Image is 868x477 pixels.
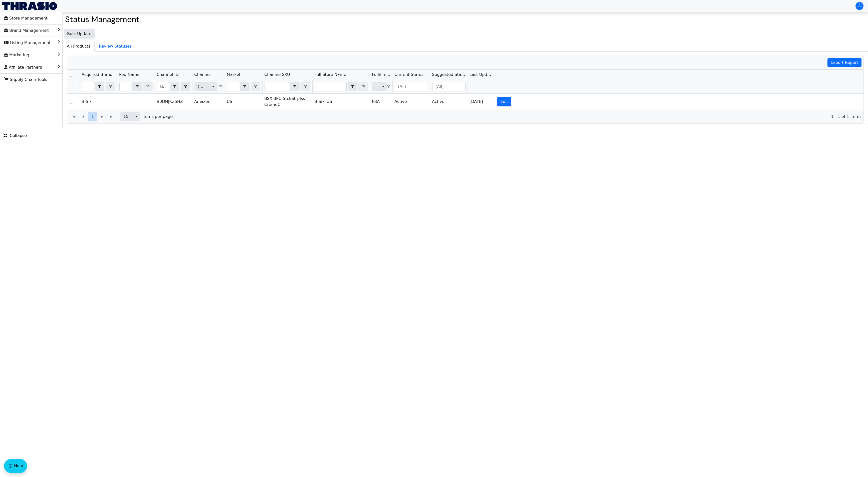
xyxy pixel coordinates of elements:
th: Filter [430,80,468,94]
td: Amazon [192,94,225,110]
button: select [95,82,104,91]
span: Channel SKU [264,72,290,78]
input: (All) [395,82,428,91]
span: Channel [194,72,211,78]
div: Page 1 of 1 [67,110,863,123]
input: Filter [157,82,169,91]
button: select [379,82,387,91]
span: Edit [500,99,508,105]
input: Select Row [69,73,73,77]
input: Filter [315,82,346,91]
button: select [133,112,140,121]
span: Pod Name [119,72,139,78]
td: B-Six [80,94,117,110]
span: Suggested Status [432,72,466,78]
button: select [170,82,179,91]
span: Affiliate Partners [4,63,42,71]
button: select [348,82,357,91]
button: Help floatingactionbutton [4,459,27,473]
span: Collapse [3,133,27,139]
button: select [290,82,299,91]
button: Export Report [827,58,862,67]
span: Choose Operator [170,82,179,91]
span: Last Update [470,72,493,78]
td: [DATE] [468,94,495,110]
span: Choose Operator [290,82,300,91]
span: 1 [91,114,94,120]
span: Choose Operator [348,82,357,91]
span: Channel ID [157,72,179,78]
td: Active [430,94,468,110]
button: select [240,82,249,91]
th: Filter [117,80,155,94]
td: B0DNJKZ5HZ [155,94,192,110]
span: Brand Management [4,27,49,35]
td: FBA [370,94,392,110]
input: (All) [432,82,465,91]
span: items per page [142,114,173,120]
button: Clear [181,82,190,91]
input: Filter [227,82,239,91]
th: Filter [370,80,392,94]
span: Choose Operator [240,82,250,91]
button: Bulk Update [64,29,95,39]
input: Filter [82,82,94,91]
input: Select Row [69,100,73,104]
th: Filter [262,80,312,94]
img: Thrasio Logo [2,2,57,10]
input: Filter [120,82,131,91]
span: Full Store Name [314,72,346,78]
span: Current Status [394,72,423,78]
span: Marketing [4,51,29,59]
button: Page 1 [88,112,97,121]
th: Filter [80,80,117,94]
button: Edit [497,97,511,106]
button: select [209,82,217,91]
td: Active [392,94,430,110]
span: Choose Operator [95,82,104,91]
th: Filter [155,80,192,94]
th: Filter [192,80,225,94]
span: Fulfillment [372,72,390,78]
span: Market [227,72,241,78]
span: Help [14,463,23,469]
span: Page size [120,112,140,121]
td: B-Six_US [312,94,370,110]
span: (All) [198,84,205,90]
td: BSX-BPC-StckStrplss-CremeC [262,94,312,110]
input: Filter [265,82,289,91]
span: 1 - 1 of 1 items [177,114,861,120]
span: Acquired Brand [82,72,112,78]
th: Filter [312,80,370,94]
span: Choose Operator [132,82,142,91]
span: All Products [63,41,94,51]
span: Listing Management [4,39,51,47]
span: Review Statuses [95,41,136,51]
span: 15 [123,114,130,120]
button: select [133,82,142,91]
td: US [225,94,262,110]
span: Store Management [4,14,48,22]
th: Filter [225,80,262,94]
h2: Status Management [65,15,865,24]
span: Supply Chain Tools [4,76,47,84]
span: Export Report [831,60,858,66]
th: Filter [392,80,430,94]
span: Bulk Update [67,31,92,37]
